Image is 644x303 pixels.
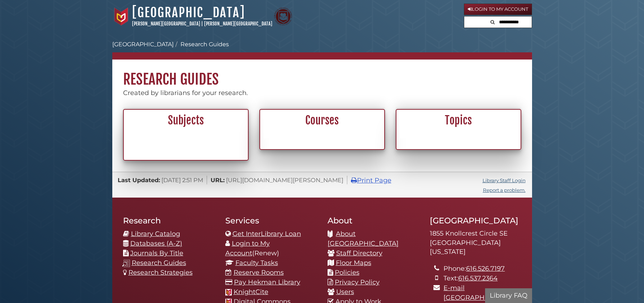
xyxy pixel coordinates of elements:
a: Databases (A-Z) [130,240,182,247]
address: 1855 Knollcrest Circle SE [GEOGRAPHIC_DATA][US_STATE] [430,229,521,257]
a: [PERSON_NAME][GEOGRAPHIC_DATA] [132,21,200,27]
a: Research Strategies [128,269,193,276]
a: 616.537.2364 [458,274,498,282]
span: [URL][DOMAIN_NAME][PERSON_NAME] [226,176,343,184]
h2: Services [225,216,317,226]
i: Search [490,20,495,24]
a: Library Catalog [131,230,180,238]
a: Research Guides [180,41,229,48]
a: Users [336,288,354,296]
i: Print Page [351,177,357,184]
a: Journals By Title [130,249,183,257]
a: [GEOGRAPHIC_DATA] [112,41,174,48]
button: Search [488,16,497,26]
span: Last Updated: [118,176,160,184]
a: E-mail [GEOGRAPHIC_DATA] [443,284,514,302]
button: Library FAQ [485,288,532,303]
nav: breadcrumb [112,40,532,60]
span: URL: [211,176,225,184]
span: Created by librarians for your research. [123,89,248,97]
h2: Topics [400,114,517,127]
a: About [GEOGRAPHIC_DATA] [328,230,399,247]
h2: About [328,216,419,226]
a: Research Guides [132,259,186,267]
a: Pay Hekman Library [234,278,300,286]
h2: [GEOGRAPHIC_DATA] [430,216,521,226]
h1: Research Guides [112,60,532,88]
a: Policies [335,269,359,276]
a: [GEOGRAPHIC_DATA] [132,5,245,20]
li: Phone: [443,264,521,274]
a: Reserve Rooms [234,269,284,276]
img: Calvin University [112,8,130,25]
a: KnightCite [234,288,268,296]
li: Text: [443,274,521,283]
a: Staff Directory [336,249,382,257]
a: Privacy Policy [335,278,380,286]
a: Floor Maps [336,259,371,267]
img: Calvin favicon logo [225,289,232,295]
a: [PERSON_NAME][GEOGRAPHIC_DATA] [204,21,272,27]
span: [DATE] 2:51 PM [161,176,203,184]
a: Report a problem. [483,187,526,193]
a: Library Staff Login [483,177,526,183]
span: | [201,21,203,27]
a: Login to My Account [225,240,270,257]
a: Login to My Account [464,4,532,15]
a: Faculty Tasks [235,259,278,267]
img: Calvin Theological Seminary [274,8,292,25]
h2: Research [123,216,215,226]
h2: Subjects [128,114,244,127]
a: Get InterLibrary Loan [232,230,301,238]
a: Print Page [351,176,391,184]
li: (Renew) [225,239,317,258]
h2: Courses [264,114,380,127]
img: research-guides-icon-white_37x37.png [122,260,130,267]
a: 616.526.7197 [466,265,505,273]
